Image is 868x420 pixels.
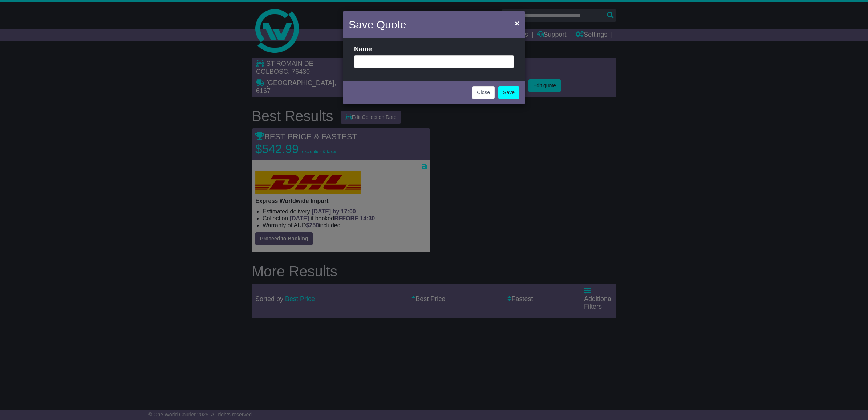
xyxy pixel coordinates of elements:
[354,45,372,53] label: Name
[472,86,495,99] button: Close
[498,86,519,99] a: Save
[515,19,519,27] span: ×
[349,16,406,33] h4: Save Quote
[511,16,523,31] button: Close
